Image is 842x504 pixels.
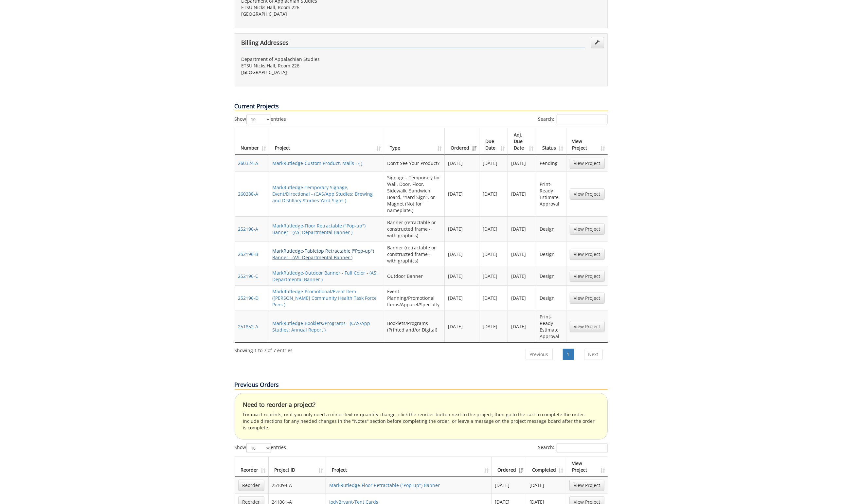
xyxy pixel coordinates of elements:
[570,249,605,260] a: View Project
[238,273,259,279] a: 252196-C
[570,189,605,200] a: View Project
[445,128,479,155] th: Ordered: activate to sort column ascending
[445,155,479,171] td: [DATE]
[570,158,605,169] a: View Project
[384,267,445,285] td: Outdoor Banner
[557,115,608,124] input: Search:
[445,216,479,242] td: [DATE]
[538,443,608,453] label: Search:
[384,155,445,171] td: Don't See Your Product?
[238,480,264,491] a: Reorder
[566,457,608,477] th: View Project: activate to sort column ascending
[445,171,479,216] td: [DATE]
[273,270,378,282] a: MarkRutledge-Outdoor Banner - Full Color - (AS: Departmental Banner )
[557,443,608,453] input: Search:
[479,155,508,171] td: [DATE]
[242,11,416,17] p: [GEOGRAPHIC_DATA]
[269,457,326,477] th: Project ID: activate to sort column ascending
[384,242,445,267] td: Banner (retractable or constructed frame - with graphics)
[329,482,440,488] a: MarkRutledge-Floor Retractable ("Pop-up") Banner
[566,128,608,155] th: View Project: activate to sort column ascending
[492,477,526,494] td: [DATE]
[570,271,605,282] a: View Project
[242,40,585,48] h4: Billing Addresses
[242,69,416,76] p: [GEOGRAPHIC_DATA]
[273,248,374,261] a: MarkRutledge-Tabletop Retractable ("Pop-up") Banner - (AS: Departmental Banner )
[269,128,384,155] th: Project: activate to sort column ascending
[384,285,445,311] td: Event Planning/Promotional Items/Apparel/Specialty
[536,267,566,285] td: Design
[326,457,492,477] th: Project: activate to sort column ascending
[243,402,599,408] h4: Need to reorder a project?
[508,155,536,171] td: [DATE]
[384,171,445,216] td: Signage - Temporary for Wall, Door, Floor, Sidewalk, Sandwich Board, "Yard Sign", or Magnet (Not ...
[243,411,599,431] p: For exact reprints, or if you only need a minor text or quantity change, click the reorder button...
[269,477,326,494] td: 251094-A
[508,311,536,342] td: [DATE]
[235,443,286,453] label: Show entries
[536,311,566,342] td: Print-Ready Estimate Approval
[445,311,479,342] td: [DATE]
[508,216,536,242] td: [DATE]
[492,457,526,477] th: Ordered: activate to sort column ascending
[563,349,574,360] a: 1
[235,115,286,124] label: Show entries
[479,242,508,267] td: [DATE]
[479,128,508,155] th: Due Date: activate to sort column ascending
[526,477,566,494] td: [DATE]
[479,285,508,311] td: [DATE]
[536,155,566,171] td: Pending
[384,216,445,242] td: Banner (retractable or constructed frame - with graphics)
[235,345,293,354] div: Showing 1 to 7 of 7 entries
[242,56,416,63] p: Department of Appalachian Studies
[238,323,259,330] a: 251852-A
[384,311,445,342] td: Booklets/Programs (Printed and/or Digital)
[508,242,536,267] td: [DATE]
[536,128,566,155] th: Status: activate to sort column ascending
[479,216,508,242] td: [DATE]
[273,184,373,204] a: MarkRutledge-Temporary Signage, Event/Directional - (CAS/App Studies: Brewing and Distillary Stud...
[238,251,259,257] a: 252196-B
[235,381,608,390] p: Previous Orders
[584,349,603,360] a: Next
[445,285,479,311] td: [DATE]
[526,349,553,360] a: Previous
[445,242,479,267] td: [DATE]
[570,321,605,332] a: View Project
[273,160,363,166] a: MarkRutledge-Custom Product, Mails - ( )
[536,216,566,242] td: Design
[570,224,605,235] a: View Project
[445,267,479,285] td: [DATE]
[536,171,566,216] td: Print-Ready Estimate Approval
[479,267,508,285] td: [DATE]
[238,226,259,232] a: 252196-A
[242,63,416,69] p: ETSU Nicks Hall, Room 226
[238,295,259,301] a: 252196-D
[238,191,259,197] a: 260288-A
[273,288,377,308] a: MarkRutledge-Promotional/Event Item - ([PERSON_NAME] Community Health Task Force Pens )
[273,320,370,333] a: MarkRutledge-Booklets/Programs - (CAS/App Studies: Annual Report )
[273,223,366,235] a: MarkRutledge-Floor Retractable ("Pop-up") Banner - (AS: Departmental Banner )
[235,128,269,155] th: Number: activate to sort column ascending
[479,171,508,216] td: [DATE]
[235,102,608,111] p: Current Projects
[479,311,508,342] td: [DATE]
[538,115,608,124] label: Search:
[246,443,271,453] select: Showentries
[569,480,604,491] a: View Project
[591,37,604,48] a: Edit Addresses
[536,285,566,311] td: Design
[570,293,605,304] a: View Project
[526,457,566,477] th: Completed: activate to sort column ascending
[508,267,536,285] td: [DATE]
[246,115,271,124] select: Showentries
[384,128,445,155] th: Type: activate to sort column ascending
[508,285,536,311] td: [DATE]
[536,242,566,267] td: Design
[235,457,269,477] th: Reorder: activate to sort column ascending
[508,128,536,155] th: Adj. Due Date: activate to sort column ascending
[242,4,416,11] p: ETSU Nicks Hall, Room 226
[508,171,536,216] td: [DATE]
[238,160,259,166] a: 260324-A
